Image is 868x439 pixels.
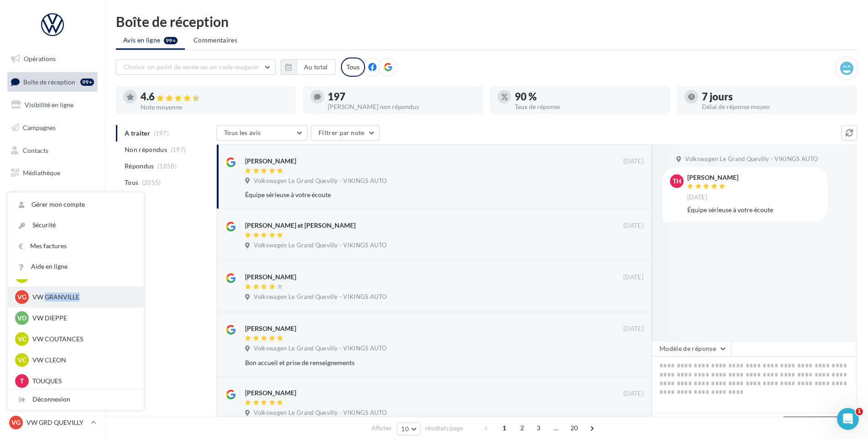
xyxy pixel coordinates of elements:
[142,179,161,186] span: (2055)
[5,209,99,236] a: PLV et print personnalisable
[8,236,144,256] a: Mes factures
[8,215,144,235] a: Sécurité
[856,408,863,415] span: 1
[20,376,24,386] span: T
[125,162,154,171] span: Répondus
[5,49,99,68] a: Opérations
[515,421,529,435] span: 2
[5,118,99,137] a: Campagnes
[328,92,476,102] div: 197
[216,125,308,141] button: Tous les avis
[5,186,99,205] a: Calendrier
[11,418,21,427] span: VG
[687,205,821,214] div: Équipe sérieuse à votre écoute
[254,345,387,353] span: Volkswagen Le Grand Quevilly - VIKINGS AUTO
[296,59,336,75] button: Au total
[116,59,276,75] button: Choisir un point de vente ou un code magasin
[5,163,99,183] a: Médiathèque
[549,421,564,435] span: ...
[531,421,546,435] span: 3
[141,92,288,102] div: 4.6
[5,141,99,160] a: Contacts
[171,146,186,153] span: (197)
[254,241,387,250] span: Volkswagen Le Grand Quevilly - VIKINGS AUTO
[623,390,643,398] span: [DATE]
[224,129,261,136] span: Tous les avis
[245,388,296,397] div: [PERSON_NAME]
[32,293,133,302] p: VW GRANVILLE
[245,272,296,282] div: [PERSON_NAME]
[5,239,99,266] a: Campagnes DataOnDemand
[673,177,681,186] span: TH
[5,72,99,92] a: Boîte de réception99+
[245,190,584,199] div: Équipe sérieuse à votre écoute
[7,414,98,431] a: VG VW GRD QUEVILLY
[623,157,643,166] span: [DATE]
[8,389,144,410] div: Déconnexion
[702,104,850,110] div: Délai de réponse moyen
[371,424,392,433] span: Afficher
[125,178,138,187] span: Tous
[157,162,177,170] span: (1858)
[32,334,133,344] p: VW COUTANCES
[685,155,818,163] span: Volkswagen Le Grand Quevilly - VIKINGS AUTO
[515,104,663,110] div: Taux de réponse
[23,146,48,154] span: Contacts
[124,63,259,71] span: Choisir un point de vente ou un code magasin
[8,194,144,215] a: Gérer mon compte
[32,376,133,386] p: TOUQUES
[18,355,26,365] span: VC
[254,177,387,185] span: Volkswagen Le Grand Quevilly - VIKINGS AUTO
[18,334,26,344] span: VC
[23,124,56,131] span: Campagnes
[281,59,336,75] button: Au total
[245,324,296,333] div: [PERSON_NAME]
[8,256,144,277] a: Aide en ligne
[702,92,850,102] div: 7 jours
[254,293,387,301] span: Volkswagen Le Grand Quevilly - VIKINGS AUTO
[23,78,75,85] span: Boîte de réception
[245,221,356,230] div: [PERSON_NAME] et [PERSON_NAME]
[515,92,663,102] div: 90 %
[193,36,237,45] span: Commentaires
[652,341,731,356] button: Modèle de réponse
[687,193,707,202] span: [DATE]
[623,222,643,230] span: [DATE]
[141,104,288,110] div: Note moyenne
[23,192,53,199] span: Calendrier
[23,169,60,177] span: Médiathèque
[245,358,584,367] div: Bon accueil et prise de renseignements
[125,145,167,154] span: Non répondus
[837,408,859,430] iframe: Intercom live chat
[623,273,643,282] span: [DATE]
[328,104,476,110] div: [PERSON_NAME] non répondus
[116,15,857,28] div: Boîte de réception
[567,421,582,435] span: 20
[497,421,512,435] span: 1
[397,423,420,435] button: 10
[26,418,87,427] p: VW GRD QUEVILLY
[254,409,387,417] span: Volkswagen Le Grand Quevilly - VIKINGS AUTO
[80,78,94,86] div: 99+
[17,293,26,302] span: VG
[5,95,99,115] a: Visibilité en ligne
[401,425,409,433] span: 10
[311,125,380,141] button: Filtrer par note
[17,314,26,323] span: VD
[245,157,296,166] div: [PERSON_NAME]
[687,174,738,181] div: [PERSON_NAME]
[24,55,56,63] span: Opérations
[341,57,365,77] div: Tous
[25,101,73,109] span: Visibilité en ligne
[32,355,133,365] p: VW CLEON
[32,314,133,323] p: VW DIEPPE
[425,424,463,433] span: résultats/page
[623,325,643,333] span: [DATE]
